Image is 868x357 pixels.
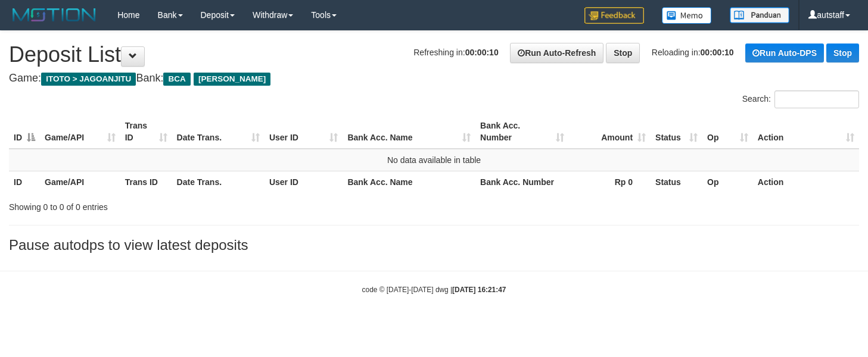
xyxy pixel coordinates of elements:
[753,115,859,149] th: Action: activate to sort column ascending
[774,90,859,108] input: Search:
[702,171,753,193] th: Op
[40,171,120,193] th: Game/API
[9,73,859,84] h4: Game: Bank:
[120,115,172,149] th: Trans ID: activate to sort column ascending
[172,115,265,149] th: Date Trans.: activate to sort column ascending
[753,171,859,193] th: Action
[652,48,734,57] span: Reloading in:
[362,286,506,294] small: code © [DATE]-[DATE] dwg |
[9,237,859,253] h3: Pause autodps to view latest deposits
[172,171,265,193] th: Date Trans.
[163,73,190,86] span: BCA
[194,73,270,86] span: [PERSON_NAME]
[9,6,99,24] img: MOTION_logo.png
[265,171,343,193] th: User ID
[569,171,651,193] th: Rp 0
[9,149,859,171] td: No data available in table
[606,43,640,63] a: Stop
[40,115,120,149] th: Game/API: activate to sort column ascending
[9,171,40,193] th: ID
[745,43,824,62] a: Run Auto-DPS
[702,115,753,149] th: Op: activate to sort column ascending
[475,115,568,149] th: Bank Acc. Number: activate to sort column ascending
[662,7,712,24] img: Button%20Memo.svg
[41,73,136,86] span: ITOTO > JAGOANJITU
[9,196,353,213] div: Showing 0 to 0 of 0 entries
[265,115,343,149] th: User ID: activate to sort column ascending
[584,7,644,24] img: Feedback.jpg
[742,90,859,108] label: Search:
[651,171,702,193] th: Status
[510,43,603,63] a: Run Auto-Refresh
[452,286,506,294] strong: [DATE] 16:21:47
[413,48,498,57] span: Refreshing in:
[343,171,475,193] th: Bank Acc. Name
[343,115,475,149] th: Bank Acc. Name: activate to sort column ascending
[9,43,859,67] h1: Deposit List
[120,171,172,193] th: Trans ID
[9,115,40,149] th: ID: activate to sort column descending
[701,48,734,57] strong: 00:00:10
[730,7,789,23] img: panduan.png
[651,115,702,149] th: Status: activate to sort column ascending
[475,171,568,193] th: Bank Acc. Number
[826,43,859,62] a: Stop
[569,115,651,149] th: Amount: activate to sort column ascending
[465,48,499,57] strong: 00:00:10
